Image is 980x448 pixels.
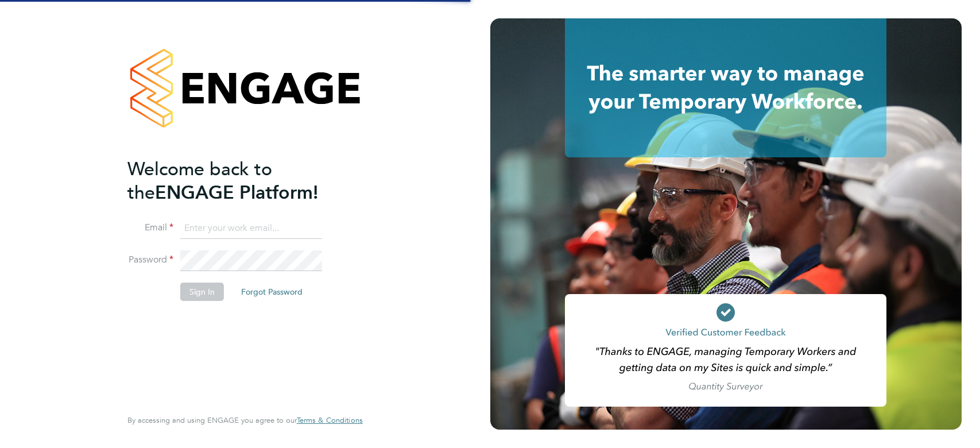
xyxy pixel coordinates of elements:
[180,283,224,301] button: Sign In
[297,415,363,425] span: Terms & Conditions
[127,254,173,266] label: Password
[127,222,173,234] label: Email
[180,218,322,239] input: Enter your work email...
[127,157,351,204] h2: ENGAGE Platform!
[127,158,272,204] span: Welcome back to the
[297,416,363,425] a: Terms & Conditions
[232,283,312,301] button: Forgot Password
[127,415,363,425] span: By accessing and using ENGAGE you agree to our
